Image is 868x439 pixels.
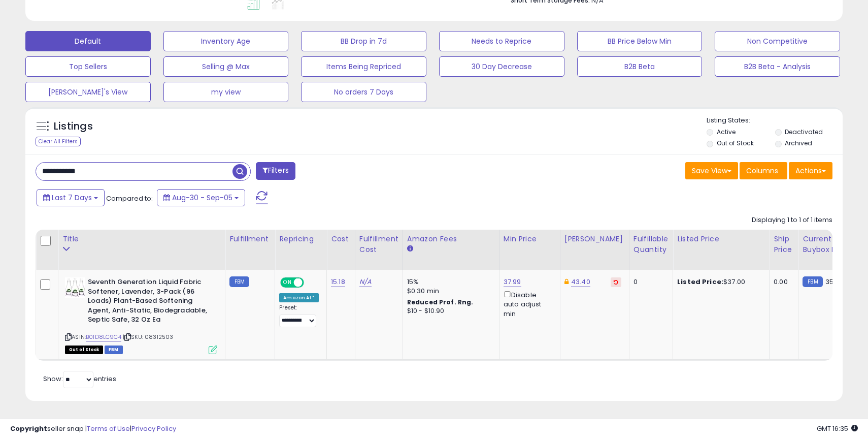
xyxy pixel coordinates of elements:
div: Current Buybox Price [803,234,855,255]
div: Title [62,234,221,244]
small: FBM [803,276,822,287]
div: Fulfillable Quantity [633,234,669,255]
div: Fulfillment Cost [359,234,398,255]
div: seller snap | | [10,424,176,434]
div: 15% [407,277,491,287]
span: ON [281,278,294,287]
button: BB Price Below Min [577,31,703,51]
button: Actions [789,162,832,179]
span: | SKU: 08312503 [123,333,174,341]
span: 35.91 [825,277,842,287]
span: Aug-30 - Sep-05 [172,193,232,203]
button: B2B Beta - Analysis [715,56,840,77]
button: BB Drop in 7d [301,31,426,51]
div: Ship Price [774,234,794,255]
button: Needs to Reprice [439,31,564,51]
span: Last 7 Days [52,193,92,203]
button: Top Sellers [25,56,151,77]
span: OFF [303,278,319,287]
b: Listed Price: [677,277,723,287]
small: FBM [229,276,249,287]
label: Deactivated [785,128,823,136]
b: Reduced Prof. Rng. [407,298,474,306]
button: Aug-30 - Sep-05 [157,189,245,206]
button: 30 Day Decrease [439,56,564,77]
div: 0 [633,277,665,287]
button: my view [163,82,289,102]
div: Cost [331,234,351,244]
small: Amazon Fees. [407,244,413,254]
div: ASIN: [65,277,217,353]
b: Seventh Generation Liquid Fabric Softener, Lavender, 3-Pack (96 Loads) Plant-Based Softening Agen... [88,277,211,327]
button: Default [25,31,151,51]
span: FBM [105,346,123,354]
a: 37.99 [504,277,521,287]
div: Listed Price [677,234,765,244]
p: Listing States: [707,116,842,126]
div: $37.00 [677,277,761,287]
button: B2B Beta [577,56,703,77]
label: Archived [785,139,812,147]
button: Save View [685,162,738,179]
button: Inventory Age [163,31,289,51]
div: Disable auto adjust min [504,289,552,319]
div: Repricing [279,234,322,244]
i: This overrides the store level Dynamic Max Price for this listing [564,278,569,285]
img: 41DpMNwx6AL._SL40_.jpg [65,277,85,298]
span: Columns [746,166,778,176]
a: 15.18 [331,277,345,287]
span: 2025-09-14 16:35 GMT [817,424,858,433]
a: N/A [359,277,372,287]
a: 43.40 [571,277,590,287]
button: Last 7 Days [37,189,105,206]
span: Show: entries [43,374,116,384]
button: Filters [256,162,295,180]
span: All listings that are currently out of stock and unavailable for purchase on Amazon [65,346,103,354]
label: Active [717,128,736,136]
a: Terms of Use [87,424,130,433]
button: Columns [740,162,787,179]
div: Fulfillment [229,234,271,244]
a: Privacy Policy [131,424,176,433]
div: Amazon Fees [407,234,495,244]
h5: Listings [54,119,93,134]
strong: Copyright [10,424,47,433]
span: Compared to: [106,194,153,203]
div: [PERSON_NAME] [564,234,625,244]
div: 0.00 [774,277,790,287]
label: Out of Stock [717,139,754,147]
button: Items Being Repriced [301,56,426,77]
div: $10 - $10.90 [407,307,491,316]
div: Min Price [504,234,556,244]
a: B01D8LC9C4 [86,333,121,341]
button: No orders 7 Days [301,82,426,102]
div: Displaying 1 to 1 of 1 items [752,215,832,225]
div: $0.30 min [407,287,491,296]
div: Clear All Filters [36,137,81,146]
button: [PERSON_NAME]'s View [25,82,151,102]
div: Amazon AI * [279,293,319,302]
div: Preset: [279,304,319,327]
i: Revert to store-level Dynamic Max Price [614,279,618,285]
button: Non Competitive [715,31,840,51]
button: Selling @ Max [163,56,289,77]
